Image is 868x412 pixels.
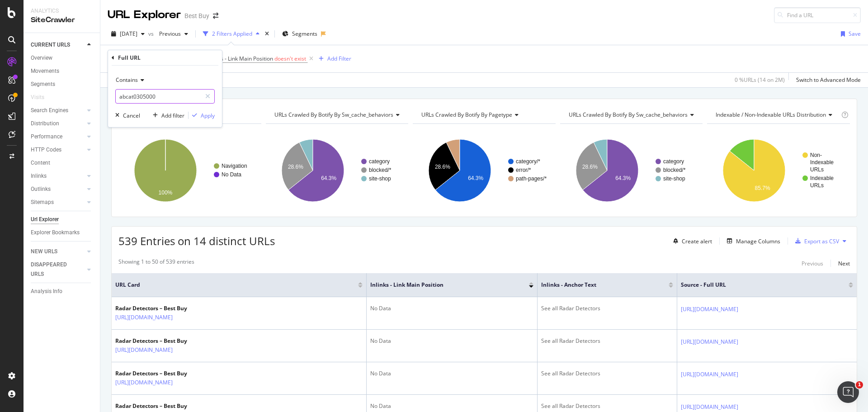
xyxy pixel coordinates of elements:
[716,111,826,118] span: Indexable / Non-Indexable URLs distribution
[31,106,85,115] a: Search Engines
[541,337,673,345] div: See all Radar Detectors
[837,27,861,41] button: Save
[810,182,824,189] text: URLs
[541,304,673,313] div: See all Radar Detectors
[681,370,738,379] a: [URL][DOMAIN_NAME]
[31,228,80,237] div: Explorer Bookmarks
[115,346,173,355] a: [URL][DOMAIN_NAME]
[156,30,181,38] span: Previous
[681,337,738,346] a: [URL][DOMAIN_NAME]
[560,131,703,210] svg: A chart.
[31,287,94,296] a: Analysis Info
[31,80,55,89] div: Segments
[663,158,684,165] text: category
[274,111,393,118] span: URLs Crawled By Botify By sw_cache_behaviors
[115,281,356,289] span: URL Card
[115,313,173,322] a: [URL][DOMAIN_NAME]
[849,30,861,38] div: Save
[582,164,598,170] text: 28.6%
[810,166,824,173] text: URLs
[681,281,835,289] span: Source - Full URL
[31,260,85,279] a: DISAPPEARED URLS
[615,175,631,181] text: 64.3%
[263,29,271,38] div: times
[115,369,212,378] div: Radar Detectors – Best Buy
[723,236,780,246] button: Manage Columns
[213,13,218,19] div: arrow-right-arrow-left
[707,131,850,210] svg: A chart.
[31,198,85,207] a: Sitemaps
[118,131,261,210] svg: A chart.
[370,304,533,313] div: No Data
[274,55,306,62] span: doesn't exist
[810,175,834,181] text: Indexable
[31,40,70,50] div: CURRENT URLS
[774,7,861,23] input: Find a URL
[31,132,62,142] div: Performance
[31,66,59,76] div: Movements
[31,198,54,207] div: Sitemaps
[792,234,839,248] button: Export as CSV
[755,185,770,191] text: 85.7%
[112,111,140,120] button: Cancel
[116,76,138,84] span: Contains
[714,108,840,122] h4: Indexable / Non-Indexable URLs Distribution
[159,189,173,196] text: 100%
[108,7,181,23] div: URL Explorer
[31,185,85,194] a: Outlinks
[222,163,247,169] text: Navigation
[468,175,483,181] text: 64.3%
[837,381,859,403] iframe: Intercom live chat
[370,402,533,410] div: No Data
[413,131,556,210] div: A chart.
[856,381,863,388] span: 1
[31,215,94,224] a: Url Explorer
[31,145,61,155] div: HTTP Codes
[115,337,212,345] div: Radar Detectors – Best Buy
[802,260,823,267] div: Previous
[148,30,156,38] span: vs
[161,112,184,119] div: Add filter
[516,175,547,182] text: path-pages/*
[31,185,51,194] div: Outlinks
[266,131,409,210] div: A chart.
[810,152,822,158] text: Non-
[567,108,701,122] h4: URLs Crawled By Botify By sw_cache_behaviors
[31,119,85,128] a: Distribution
[735,76,785,84] div: 0 % URLs ( 14 on 2M )
[370,369,533,378] div: No Data
[31,53,52,63] div: Overview
[421,111,512,118] span: URLs Crawled By Botify By pagetype
[802,258,823,269] button: Previous
[115,304,212,313] div: Radar Detectors – Best Buy
[184,11,209,20] div: Best Buy
[736,237,780,245] div: Manage Columns
[149,111,184,120] button: Add filter
[369,158,390,165] text: category
[420,108,547,122] h4: URLs Crawled By Botify By pagetype
[369,167,392,173] text: blocked/*
[31,247,85,256] a: NEW URLS
[838,260,850,267] div: Next
[156,27,192,41] button: Previous
[569,111,688,118] span: URLs Crawled By Botify By sw_cache_behaviors
[31,119,59,128] div: Distribution
[273,108,407,122] h4: URLs Crawled By Botify By sw_cache_behaviors
[31,106,68,115] div: Search Engines
[31,158,94,168] a: Content
[793,73,861,87] button: Switch to Advanced Mode
[118,233,275,248] span: 539 Entries on 14 distinct URLs
[120,30,137,38] span: 2025 Jul. 29th
[804,237,839,245] div: Export as CSV
[118,54,141,62] div: Full URL
[292,30,317,38] span: Segments
[288,164,303,170] text: 28.6%
[516,167,531,173] text: error/*
[31,93,53,102] a: Visits
[123,112,140,119] div: Cancel
[315,53,351,64] button: Add Filter
[118,258,194,269] div: Showing 1 to 50 of 539 entries
[31,145,85,155] a: HTTP Codes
